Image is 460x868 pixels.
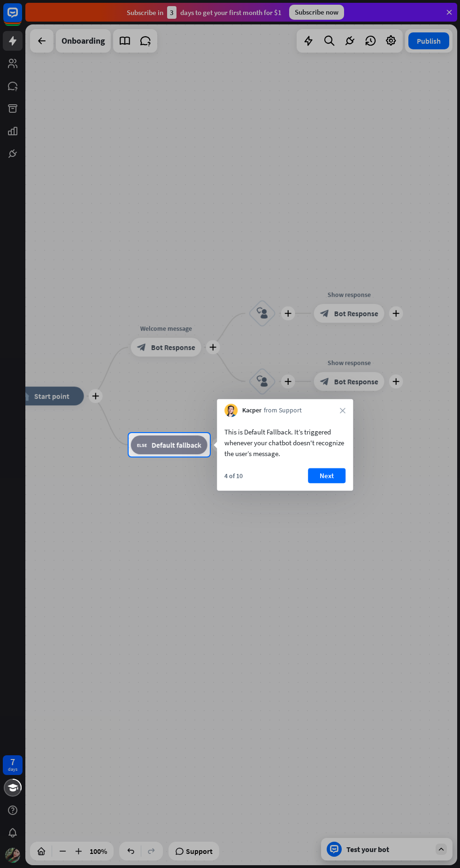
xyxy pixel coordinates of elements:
[242,406,261,415] span: Kacper
[224,472,243,480] div: 4 of 10
[264,406,302,415] span: from Support
[8,4,36,32] button: Open LiveChat chat widget
[224,426,345,459] div: This is Default Fallback. It’s triggered whenever your chatbot doesn't recognize the user’s message.
[137,440,147,449] i: block_fallback
[308,468,345,483] button: Next
[152,440,201,449] span: Default fallback
[340,408,345,413] i: close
